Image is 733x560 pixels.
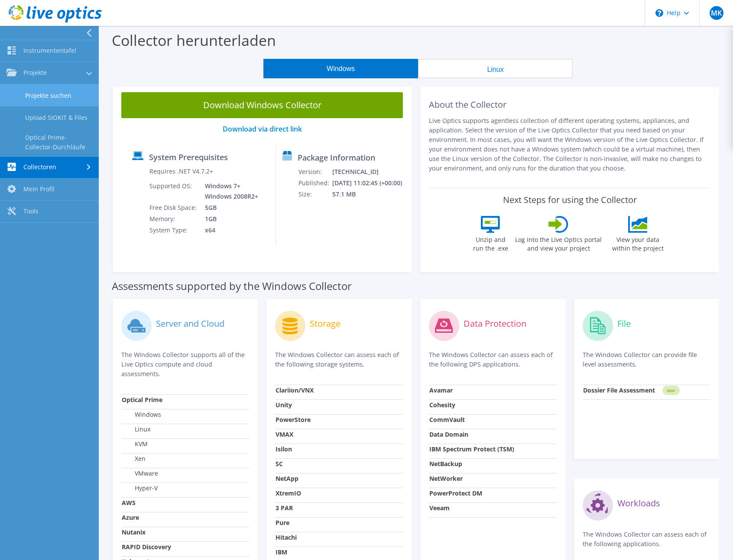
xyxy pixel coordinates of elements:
[276,460,283,468] strong: SC
[710,6,723,20] span: MK
[112,30,276,50] label: Collector herunterladen
[503,195,637,205] label: Next Steps for using the Collector
[332,166,408,177] td: [TECHNICAL_ID]
[122,499,136,507] strong: AWS
[429,415,465,424] strong: CommVault
[122,440,148,448] label: KVM
[276,386,314,394] strong: Clariion/VNX
[122,410,161,419] label: Windows
[276,548,287,556] strong: IBM
[276,430,293,438] strong: VMAX
[149,225,198,236] td: System Type:
[149,202,198,213] td: Free Disk Space:
[429,116,710,173] p: Live Optics supports agentless collection of different operating systems, appliances, and applica...
[263,59,418,78] button: Windows
[122,528,146,536] strong: Nutanix
[583,530,710,549] p: The Windows Collector can assess each of the following applications.
[276,474,298,483] strong: NetApp
[429,430,468,438] strong: Data Domain
[276,415,311,424] strong: PowerStore
[275,350,403,369] p: The Windows Collector can assess each of the following storage systems.
[607,233,669,253] label: View your data within the project
[122,469,158,478] label: VMware
[464,319,526,328] label: Data Protection
[122,454,146,463] label: Xen
[332,177,408,189] td: [DATE] 11:02:45 (+00:00)
[149,213,198,225] td: Memory:
[617,499,660,508] label: Workloads
[149,167,213,176] label: Requires .NET V4.7.2+
[429,100,710,110] h2: About the Collector
[276,445,292,453] strong: Isilon
[429,350,557,369] p: The Windows Collector can assess each of the following DPS applications.
[667,388,675,393] tspan: NEW!
[156,319,224,328] label: Server and Cloud
[298,177,332,189] td: Published:
[470,233,510,253] label: Unzip and run the .exe
[515,233,602,253] label: Log into the Live Optics portal and view your project
[429,460,462,468] strong: NetBackup
[122,543,171,551] strong: RAPID Discovery
[198,213,260,225] td: 1GB
[198,202,260,213] td: 5GB
[198,180,260,202] td: Windows 7+ Windows 2008R2+
[617,319,631,328] label: File
[429,401,455,409] strong: Cohesity
[310,319,341,328] label: Storage
[276,401,292,409] strong: Unity
[276,504,293,512] strong: 3 PAR
[122,484,158,492] label: Hyper-V
[418,59,573,78] button: Linux
[429,386,453,394] strong: Avamar
[583,386,655,394] strong: Dossier File Assessment
[298,166,332,177] td: Version:
[298,189,332,200] td: Size:
[276,518,289,527] strong: Pure
[122,396,162,404] strong: Optical Prime
[121,350,249,379] p: The Windows Collector supports all of the Live Optics compute and cloud assessments.
[276,533,297,541] strong: Hitachi
[112,282,352,290] label: Assessments supported by the Windows Collector
[332,189,408,200] td: 57.1 MB
[198,225,260,236] td: x64
[655,9,663,17] svg: \n
[429,445,514,453] strong: IBM Spectrum Protect (TSM)
[121,92,403,118] a: Download Windows Collector
[429,474,463,483] strong: NetWorker
[298,153,375,162] label: Package Information
[276,489,301,497] strong: XtremIO
[429,489,482,497] strong: PowerProtect DM
[122,513,139,521] strong: Azure
[122,425,150,434] label: Linux
[429,504,450,512] strong: Veeam
[223,124,302,134] a: Download via direct link
[149,180,198,202] td: Supported OS:
[583,350,710,369] p: The Windows Collector can provide file level assessments.
[149,153,228,161] label: System Prerequisites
